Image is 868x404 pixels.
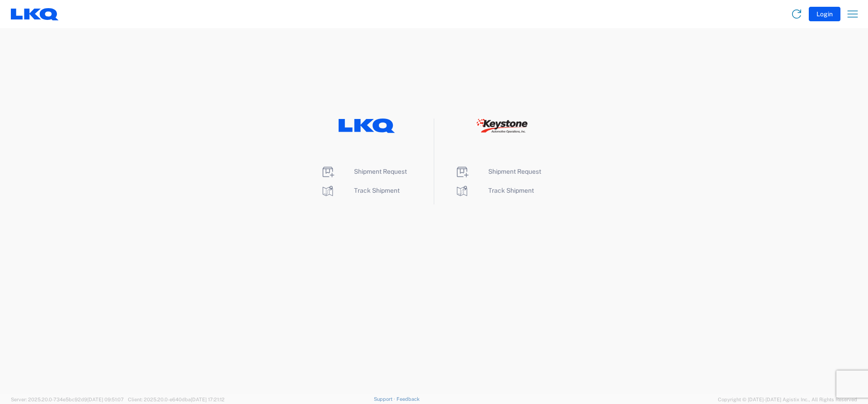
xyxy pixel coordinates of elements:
a: Support [374,396,396,402]
a: Shipment Request [321,168,407,175]
span: Copyright © [DATE]-[DATE] Agistix Inc., All Rights Reserved [718,395,857,404]
a: Track Shipment [455,187,534,194]
span: Track Shipment [354,187,400,194]
button: Login [809,7,840,21]
span: Server: 2025.20.0-734e5bc92d9 [11,397,124,402]
a: Feedback [396,396,420,402]
span: Client: 2025.20.0-e640dba [128,397,225,402]
span: [DATE] 17:21:12 [191,397,225,402]
a: Shipment Request [455,168,541,175]
span: Shipment Request [488,168,541,175]
a: Track Shipment [321,187,400,194]
span: Track Shipment [488,187,534,194]
span: [DATE] 09:51:07 [87,397,124,402]
span: Shipment Request [354,168,407,175]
